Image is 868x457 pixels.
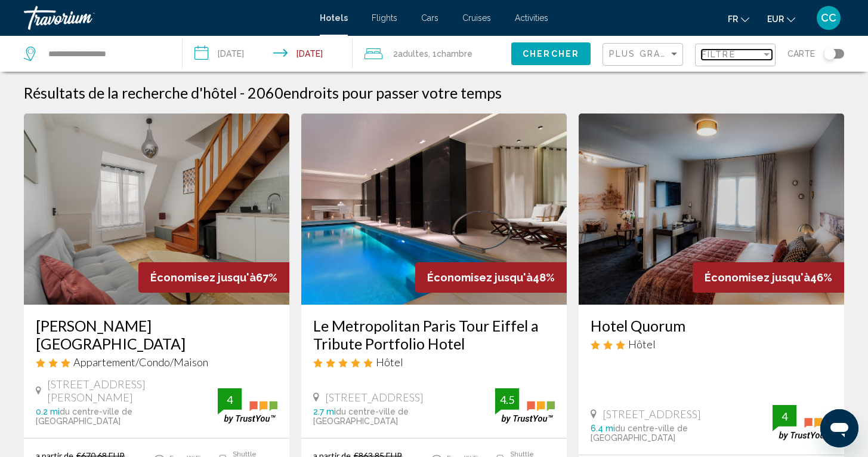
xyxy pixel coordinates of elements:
div: 5 star Hotel [313,355,555,369]
span: 2.7 mi [313,407,336,416]
img: Hotel image [24,114,289,305]
span: Économisez jusqu'à [150,271,256,284]
span: EUR [767,14,784,24]
div: 4 [773,409,796,424]
span: Filtre [702,50,736,59]
span: endroits pour passer votre temps [283,84,502,102]
button: User Menu [813,5,844,30]
img: trustyou-badge.svg [773,405,832,440]
a: [PERSON_NAME][GEOGRAPHIC_DATA] [36,317,277,352]
span: Adultes [398,49,428,59]
span: [STREET_ADDRESS] [603,407,701,421]
span: Économisez jusqu'à [705,271,810,284]
mat-select: Sort by [609,50,679,60]
span: Économisez jusqu'à [427,271,533,284]
h2: 2060 [248,84,502,102]
a: Travorium [24,6,308,30]
div: 4.5 [495,392,519,407]
iframe: Bouton de lancement de la fenêtre de messagerie [820,409,858,447]
a: Hotels [320,13,348,23]
span: - [240,84,245,102]
span: Hôtel [376,355,403,369]
div: 4 [218,392,242,407]
div: 3 star Apartment [36,355,277,369]
span: Chercher [523,50,579,59]
div: 46% [693,262,844,293]
img: Hotel image [301,114,567,305]
button: Chercher [511,42,591,65]
img: trustyou-badge.svg [218,388,277,424]
a: Cruises [462,13,491,23]
span: 2 [393,45,428,62]
a: Flights [372,13,397,23]
span: fr [728,14,738,24]
button: Change currency [767,10,795,27]
span: 0.2 mi [36,407,60,416]
img: trustyou-badge.svg [495,388,555,424]
a: Le Metropolitan Paris Tour Eiffel a Tribute Portfolio Hotel [313,317,555,352]
button: Filter [695,43,776,68]
div: 3 star Hotel [591,338,832,351]
a: Activities [515,13,548,23]
span: Hôtel [628,338,656,351]
div: 48% [415,262,567,293]
span: Chambre [437,49,472,59]
span: du centre-ville de [GEOGRAPHIC_DATA] [313,407,409,426]
span: [STREET_ADDRESS] [325,391,424,404]
span: , 1 [428,45,472,62]
span: [STREET_ADDRESS][PERSON_NAME] [47,378,218,404]
span: 6.4 mi [591,424,615,433]
button: Change language [728,10,749,27]
button: Toggle map [815,48,844,59]
h1: Résultats de la recherche d'hôtel [24,84,237,102]
span: du centre-ville de [GEOGRAPHIC_DATA] [36,407,132,426]
span: du centre-ville de [GEOGRAPHIC_DATA] [591,424,688,443]
span: Plus grandes économies [609,49,751,59]
span: Appartement/Condo/Maison [73,355,208,369]
div: 67% [138,262,289,293]
a: Cars [421,13,438,23]
button: Travelers: 2 adults, 0 children [353,36,511,72]
button: Check-in date: Nov 14, 2025 Check-out date: Nov 16, 2025 [183,36,353,72]
img: Hotel image [579,114,844,305]
a: Hotel Quorum [591,317,832,335]
span: Carte [787,45,815,62]
span: CC [821,12,836,24]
